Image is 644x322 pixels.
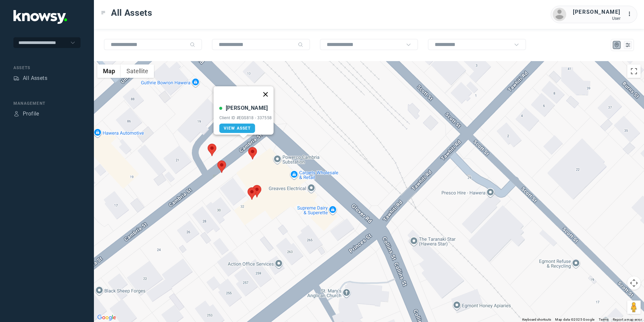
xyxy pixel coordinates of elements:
[627,276,641,290] button: Map camera controls
[13,100,80,106] div: Management
[97,64,121,78] button: Show street map
[219,124,255,133] a: View Asset
[23,110,39,118] div: Profile
[298,42,303,47] div: Search
[121,64,154,78] button: Show satellite imagery
[573,16,621,21] div: User
[13,65,80,71] div: Assets
[553,8,566,21] img: avatar.png
[555,318,594,321] span: Map data ©2025 Google
[23,74,47,82] div: All Assets
[224,126,251,131] span: View Asset
[625,42,631,48] div: List
[522,317,551,322] button: Keyboard shortcuts
[190,42,195,47] div: Search
[599,318,609,321] a: Terms (opens in new tab)
[627,10,635,19] div: :
[96,313,118,322] a: Open this area in Google Maps (opens a new window)
[13,111,19,117] div: Profile
[613,318,642,321] a: Report a map error
[628,11,634,16] tspan: ...
[627,301,641,314] button: Drag Pegman onto the map to open Street View
[226,104,268,112] div: [PERSON_NAME]
[111,7,152,19] span: All Assets
[627,64,641,78] button: Toggle fullscreen view
[13,110,39,118] a: ProfileProfile
[13,75,19,81] div: Assets
[627,10,635,18] div: :
[257,86,273,102] button: Close
[101,10,106,15] div: Toggle Menu
[13,10,67,24] img: Application Logo
[13,74,47,82] a: AssetsAll Assets
[96,313,118,322] img: Google
[614,42,620,48] div: Map
[573,8,621,16] div: [PERSON_NAME]
[219,116,272,120] div: Client ID #EGS818 - 337558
